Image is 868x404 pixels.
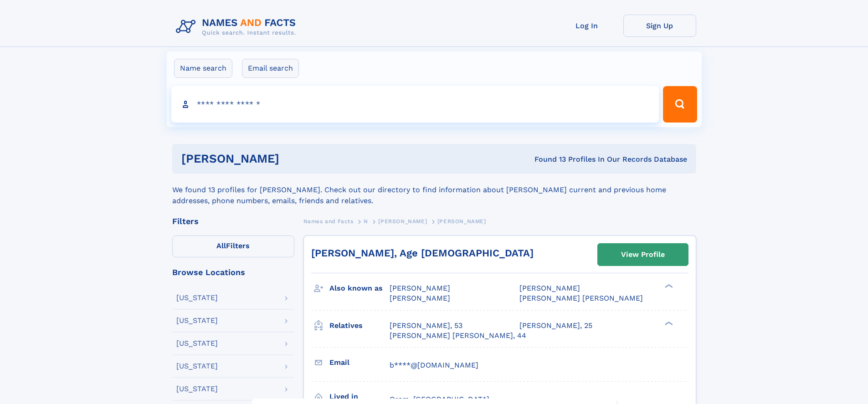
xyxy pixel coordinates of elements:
div: ❯ [663,283,673,289]
img: Logo Names and Facts [172,15,303,39]
div: [US_STATE] [176,340,218,347]
div: ❯ [663,320,673,326]
span: [PERSON_NAME] [390,284,450,292]
a: Log In [550,15,623,37]
span: [PERSON_NAME] [390,294,450,302]
a: N [364,215,368,227]
a: Sign Up [623,15,696,37]
div: [US_STATE] [176,294,218,302]
div: [US_STATE] [176,385,218,393]
h3: Email [329,355,390,370]
a: [PERSON_NAME], 25 [519,321,592,331]
span: [PERSON_NAME] [PERSON_NAME] [519,294,643,302]
div: [US_STATE] [176,317,218,324]
label: Filters [172,235,294,257]
a: View Profile [598,244,688,266]
span: [PERSON_NAME] [437,218,486,225]
a: Names and Facts [303,215,354,227]
label: Name search [174,59,232,78]
div: [US_STATE] [176,363,218,370]
label: Email search [242,59,299,78]
h1: [PERSON_NAME] [181,153,407,164]
a: [PERSON_NAME], 53 [390,321,462,331]
div: View Profile [621,244,665,265]
a: [PERSON_NAME] [378,215,427,227]
div: Filters [172,217,294,225]
div: We found 13 profiles for [PERSON_NAME]. Check out our directory to find information about [PERSON... [172,174,696,206]
button: Search Button [663,86,697,123]
span: All [216,241,226,250]
span: Orem, [GEOGRAPHIC_DATA] [390,395,489,404]
div: Browse Locations [172,268,294,276]
div: Found 13 Profiles In Our Records Database [407,154,687,164]
span: [PERSON_NAME] [519,284,580,292]
span: N [364,218,368,225]
input: search input [171,86,659,123]
h3: Relatives [329,318,390,333]
h3: Also known as [329,281,390,296]
a: [PERSON_NAME] [PERSON_NAME], 44 [390,331,526,341]
span: [PERSON_NAME] [378,218,427,225]
a: [PERSON_NAME], Age [DEMOGRAPHIC_DATA] [311,247,534,259]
